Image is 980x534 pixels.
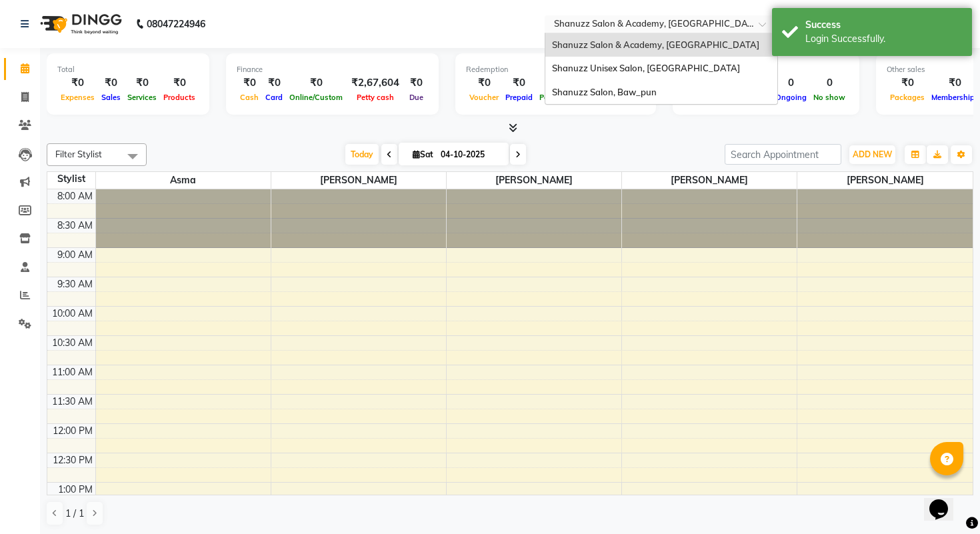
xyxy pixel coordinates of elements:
[772,75,810,91] div: 0
[797,172,973,189] span: [PERSON_NAME]
[57,75,98,91] div: ₹0
[237,93,262,102] span: Cash
[725,144,841,165] input: Search Appointment
[49,365,95,379] div: 11:00 AM
[55,189,95,203] div: 8:00 AM
[55,483,95,497] div: 1:00 PM
[262,93,286,102] span: Card
[466,64,645,75] div: Redemption
[50,424,95,438] div: 12:00 PM
[447,172,621,189] span: [PERSON_NAME]
[853,149,892,159] span: ADD NEW
[55,277,95,291] div: 9:30 AM
[237,64,428,75] div: Finance
[849,145,895,164] button: ADD NEW
[57,64,199,75] div: Total
[160,75,199,91] div: ₹0
[552,87,657,97] span: Shanuzz Salon, Baw_pun
[545,33,778,105] ng-dropdown-panel: Options list
[502,93,536,102] span: Prepaid
[622,172,797,189] span: [PERSON_NAME]
[55,149,102,159] span: Filter Stylist
[502,75,536,91] div: ₹0
[409,149,437,159] span: Sat
[805,32,962,46] div: Login Successfully.
[536,75,573,91] div: ₹0
[65,507,84,521] span: 1 / 1
[124,75,160,91] div: ₹0
[772,93,810,102] span: Ongoing
[406,93,427,102] span: Due
[466,93,502,102] span: Voucher
[49,307,95,321] div: 10:00 AM
[345,144,379,165] span: Today
[96,172,271,189] span: Asma
[124,93,160,102] span: Services
[924,481,967,521] iframe: chat widget
[346,75,405,91] div: ₹2,67,604
[55,219,95,233] div: 8:30 AM
[887,75,928,91] div: ₹0
[552,63,740,73] span: Shanuzz Unisex Salon, [GEOGRAPHIC_DATA]
[47,172,95,186] div: Stylist
[49,395,95,409] div: 11:30 AM
[552,39,759,50] span: Shanuzz Salon & Academy, [GEOGRAPHIC_DATA]
[98,93,124,102] span: Sales
[271,172,446,189] span: [PERSON_NAME]
[536,93,573,102] span: Package
[810,75,849,91] div: 0
[466,75,502,91] div: ₹0
[353,93,397,102] span: Petty cash
[34,5,125,43] img: logo
[55,248,95,262] div: 9:00 AM
[147,5,205,43] b: 08047224946
[160,93,199,102] span: Products
[286,75,346,91] div: ₹0
[98,75,124,91] div: ₹0
[262,75,286,91] div: ₹0
[405,75,428,91] div: ₹0
[810,93,849,102] span: No show
[57,93,98,102] span: Expenses
[437,145,503,165] input: 2025-10-04
[887,93,928,102] span: Packages
[49,336,95,350] div: 10:30 AM
[286,93,346,102] span: Online/Custom
[50,453,95,467] div: 12:30 PM
[805,18,962,32] div: Success
[237,75,262,91] div: ₹0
